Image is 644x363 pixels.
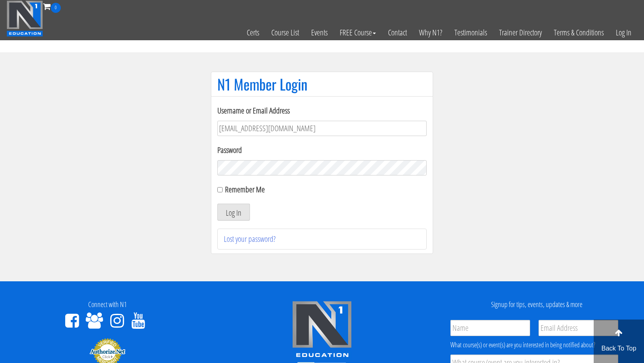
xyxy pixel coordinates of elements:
a: Log In [610,13,638,52]
h4: Signup for tips, events, updates & more [436,301,638,309]
label: Password [217,144,427,156]
h4: Connect with N1 [6,301,208,309]
a: Why N1? [413,13,448,52]
a: Trainer Directory [493,13,548,52]
img: n1-edu-logo [292,301,352,360]
label: Username or Email Address [217,105,427,117]
a: Terms & Conditions [548,13,610,52]
p: Back To Top [594,344,644,353]
a: Contact [382,13,413,52]
a: 0 [43,1,61,12]
a: Events [305,13,334,52]
div: What course(s) or event(s) are you interested in being notified about? [450,340,618,350]
a: Lost your password? [224,233,276,244]
button: Log In [217,204,250,221]
a: Course List [265,13,305,52]
a: Certs [241,13,265,52]
label: Remember Me [225,184,265,195]
h1: N1 Member Login [217,76,427,92]
a: FREE Course [334,13,382,52]
span: 0 [51,3,61,13]
input: Email Address [539,320,618,336]
img: n1-education [6,0,43,37]
input: Name [450,320,530,336]
a: Testimonials [448,13,493,52]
